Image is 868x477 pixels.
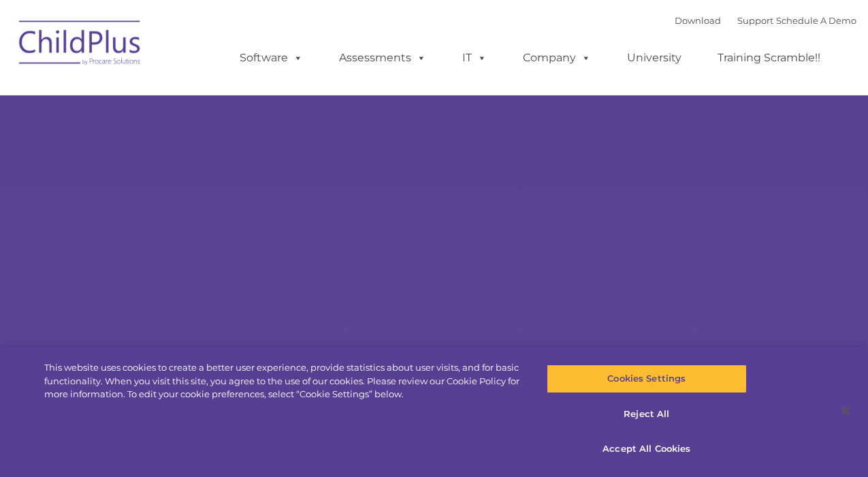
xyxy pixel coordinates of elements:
[675,15,721,26] a: Download
[675,15,856,26] font: |
[704,44,834,72] a: Training Scramble!!
[737,15,773,26] a: Support
[509,44,605,72] a: Company
[613,44,695,72] a: University
[547,400,746,429] button: Reject All
[547,435,746,463] button: Accept All Cookies
[226,44,317,72] a: Software
[776,15,856,26] a: Schedule A Demo
[44,361,521,401] div: This website uses cookies to create a better user experience, provide statistics about user visit...
[12,11,148,79] img: ChildPlus by Procare Solutions
[831,396,861,426] button: Close
[325,44,440,72] a: Assessments
[547,365,746,393] button: Cookies Settings
[449,44,500,72] a: IT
